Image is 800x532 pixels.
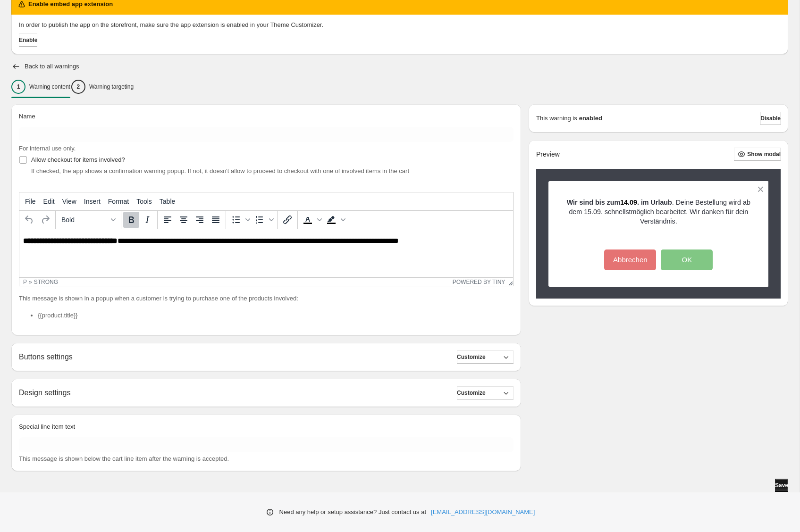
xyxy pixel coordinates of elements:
[21,212,37,228] button: Undo
[38,311,514,320] li: {{product.title}}
[19,352,73,361] h2: Buttons settings
[71,77,134,97] button: 2Warning targeting
[58,212,119,228] button: Formats
[11,80,25,94] div: 1
[620,199,637,206] span: 14.09
[19,455,229,462] span: This message is shown below the cart line item after the warning is accepted.
[136,198,152,205] span: Tools
[279,212,295,228] button: Insert/edit link
[25,63,79,70] h2: Back to all warnings
[19,229,513,277] iframe: Rich Text Area
[37,212,53,228] button: Redo
[604,249,656,270] button: Abbrechen
[457,350,514,364] button: Customize
[25,198,36,205] span: File
[139,212,155,228] button: Italic
[19,145,76,152] span: For internal use only.
[453,279,505,285] a: Powered by Tiny
[775,479,788,492] button: Save
[108,198,129,205] span: Format
[734,148,781,161] button: Show modal
[19,423,75,430] span: Special line item text
[61,216,108,224] span: Bold
[252,212,275,228] div: Numbered list
[11,77,70,97] button: 1Warning content
[160,212,176,228] button: Align left
[192,212,208,228] button: Align right
[34,279,58,285] div: strong
[323,212,347,228] div: Background color
[62,198,76,205] span: View
[228,212,252,228] div: Bullet list
[29,279,32,285] div: »
[43,198,55,205] span: Edit
[565,198,752,226] p: . Deine Bestellung wird ab dem 15.09. schnellstmöglich bearbeitet. Wir danken für dein Verständnis.
[760,112,781,125] button: Disable
[208,212,224,228] button: Justify
[760,115,781,122] span: Disable
[176,212,192,228] button: Align center
[300,212,323,228] div: Text color
[31,156,125,163] span: Allow checkout for items involved?
[536,114,577,123] p: This warning is
[23,279,27,285] div: p
[536,150,560,158] h2: Preview
[31,167,409,175] span: If checked, the app shows a confirmation warning popup. If not, it doesn't allow to proceed to ch...
[747,150,781,158] span: Show modal
[71,80,85,94] div: 2
[29,83,70,91] p: Warning content
[505,278,513,286] div: Resize
[19,33,37,47] button: Enable
[19,113,35,120] span: Name
[457,386,514,399] button: Customize
[160,198,175,205] span: Table
[19,388,70,397] h2: Design settings
[19,294,514,303] p: This message is shown in a popup when a customer is trying to purchase one of the products involved:
[19,20,781,30] p: In order to publish the app on the storefront, make sure the app extension is enabled in your The...
[89,83,134,91] p: Warning targeting
[775,482,788,489] span: Save
[661,249,713,270] button: OK
[84,198,101,205] span: Insert
[457,389,486,397] span: Customize
[567,199,672,206] strong: Wir sind bis zum . im Urlaub
[431,507,535,517] a: [EMAIL_ADDRESS][DOMAIN_NAME]
[19,36,37,44] span: Enable
[123,212,139,228] button: Bold
[579,114,602,123] strong: enabled
[457,353,486,361] span: Customize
